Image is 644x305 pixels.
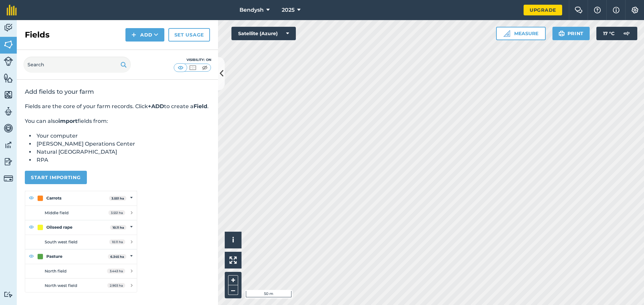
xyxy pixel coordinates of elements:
button: Start importing [25,171,87,184]
button: Print [552,27,590,40]
img: svg+xml;base64,PHN2ZyB4bWxucz0iaHR0cDovL3d3dy53My5vcmcvMjAwMC9zdmciIHdpZHRoPSIxOSIgaGVpZ2h0PSIyNC... [120,61,127,69]
input: Search [23,57,131,73]
img: svg+xml;base64,PD94bWwgdmVyc2lvbj0iMS4wIiBlbmNvZGluZz0idXRmLTgiPz4KPCEtLSBHZW5lcmF0b3I6IEFkb2JlIE... [4,57,13,66]
strong: +ADD [148,103,164,109]
span: 17 ° C [603,27,614,40]
button: i [225,232,241,248]
img: svg+xml;base64,PD94bWwgdmVyc2lvbj0iMS4wIiBlbmNvZGluZz0idXRmLTgiPz4KPCEtLSBHZW5lcmF0b3I6IEFkb2JlIE... [620,27,633,40]
img: svg+xml;base64,PHN2ZyB4bWxucz0iaHR0cDovL3d3dy53My5vcmcvMjAwMC9zdmciIHdpZHRoPSI1NiIgaGVpZ2h0PSI2MC... [4,90,13,100]
button: + [228,275,238,285]
img: svg+xml;base64,PD94bWwgdmVyc2lvbj0iMS4wIiBlbmNvZGluZz0idXRmLTgiPz4KPCEtLSBHZW5lcmF0b3I6IEFkb2JlIE... [4,106,13,117]
img: svg+xml;base64,PHN2ZyB4bWxucz0iaHR0cDovL3d3dy53My5vcmcvMjAwMC9zdmciIHdpZHRoPSIxNyIgaGVpZ2h0PSIxNy... [613,6,620,14]
img: svg+xml;base64,PD94bWwgdmVyc2lvbj0iMS4wIiBlbmNvZGluZz0idXRmLTgiPz4KPCEtLSBHZW5lcmF0b3I6IEFkb2JlIE... [4,157,13,167]
span: i [232,236,234,244]
li: [PERSON_NAME] Operations Center [35,140,210,148]
img: svg+xml;base64,PHN2ZyB4bWxucz0iaHR0cDovL3d3dy53My5vcmcvMjAwMC9zdmciIHdpZHRoPSI1MCIgaGVpZ2h0PSI0MC... [189,64,197,71]
img: svg+xml;base64,PD94bWwgdmVyc2lvbj0iMS4wIiBlbmNvZGluZz0idXRmLTgiPz4KPCEtLSBHZW5lcmF0b3I6IEFkb2JlIE... [4,174,13,183]
img: svg+xml;base64,PHN2ZyB4bWxucz0iaHR0cDovL3d3dy53My5vcmcvMjAwMC9zdmciIHdpZHRoPSI1NiIgaGVpZ2h0PSI2MC... [4,40,13,50]
img: svg+xml;base64,PHN2ZyB4bWxucz0iaHR0cDovL3d3dy53My5vcmcvMjAwMC9zdmciIHdpZHRoPSIxNCIgaGVpZ2h0PSIyNC... [131,31,136,39]
p: You can also fields from: [25,117,210,125]
img: svg+xml;base64,PHN2ZyB4bWxucz0iaHR0cDovL3d3dy53My5vcmcvMjAwMC9zdmciIHdpZHRoPSI1MCIgaGVpZ2h0PSI0MC... [201,64,209,71]
span: Bendysh [239,6,264,14]
img: A question mark icon [593,7,601,13]
li: RPA [35,156,210,164]
img: svg+xml;base64,PD94bWwgdmVyc2lvbj0iMS4wIiBlbmNvZGluZz0idXRmLTgiPz4KPCEtLSBHZW5lcmF0b3I6IEFkb2JlIE... [4,140,13,150]
li: Natural [GEOGRAPHIC_DATA] [35,148,210,156]
button: Satellite (Azure) [231,27,296,40]
strong: import [58,118,77,124]
img: svg+xml;base64,PHN2ZyB4bWxucz0iaHR0cDovL3d3dy53My5vcmcvMjAwMC9zdmciIHdpZHRoPSI1NiIgaGVpZ2h0PSI2MC... [4,73,13,83]
img: fieldmargin Logo [7,5,17,15]
button: Measure [496,27,546,40]
img: A cog icon [631,7,639,13]
img: Two speech bubbles overlapping with the left bubble in the forefront [575,7,583,13]
span: 2025 [282,6,294,14]
strong: Field [194,103,207,109]
button: – [228,285,238,295]
p: Fields are the core of your farm records. Click to create a . [25,102,210,110]
h2: Add fields to your farm [25,88,210,96]
div: Visibility: On [174,57,211,63]
h2: Fields [25,29,50,40]
img: svg+xml;base64,PHN2ZyB4bWxucz0iaHR0cDovL3d3dy53My5vcmcvMjAwMC9zdmciIHdpZHRoPSIxOSIgaGVpZ2h0PSIyNC... [558,29,565,37]
a: Set usage [168,28,210,42]
img: svg+xml;base64,PHN2ZyB4bWxucz0iaHR0cDovL3d3dy53My5vcmcvMjAwMC9zdmciIHdpZHRoPSI1MCIgaGVpZ2h0PSI0MC... [176,64,185,71]
button: 17 °C [596,27,637,40]
a: Upgrade [524,5,562,15]
img: Four arrows, one pointing top left, one top right, one bottom right and the last bottom left [229,256,237,264]
img: Ruler icon [503,30,510,37]
img: svg+xml;base64,PD94bWwgdmVyc2lvbj0iMS4wIiBlbmNvZGluZz0idXRmLTgiPz4KPCEtLSBHZW5lcmF0b3I6IEFkb2JlIE... [4,291,13,298]
li: Your computer [35,132,210,140]
button: Add [125,28,164,42]
img: svg+xml;base64,PD94bWwgdmVyc2lvbj0iMS4wIiBlbmNvZGluZz0idXRmLTgiPz4KPCEtLSBHZW5lcmF0b3I6IEFkb2JlIE... [4,23,13,33]
img: svg+xml;base64,PD94bWwgdmVyc2lvbj0iMS4wIiBlbmNvZGluZz0idXRmLTgiPz4KPCEtLSBHZW5lcmF0b3I6IEFkb2JlIE... [4,123,13,133]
